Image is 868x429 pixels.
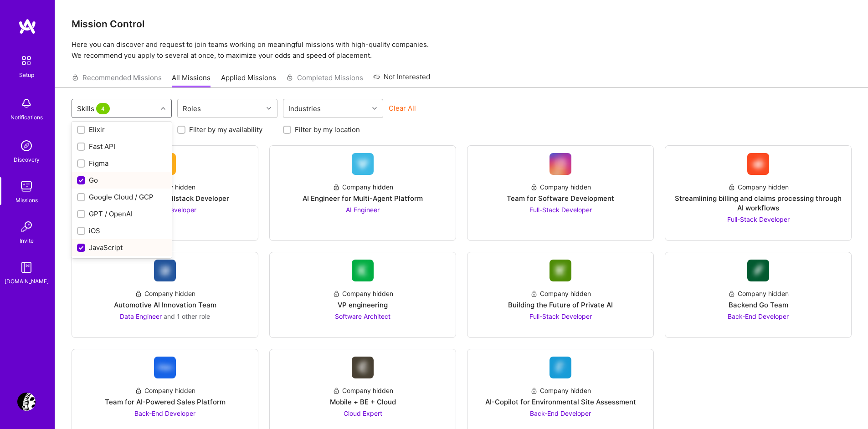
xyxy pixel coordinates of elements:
a: Not Interested [373,71,430,88]
div: Discovery [14,155,40,164]
div: Skills [75,102,114,115]
a: Company LogoCompany hiddenVP engineeringSoftware Architect [277,260,448,330]
div: iOS [77,226,166,235]
p: Here you can discover and request to join teams working on meaningful missions with high-quality ... [72,39,852,61]
img: guide book [17,258,36,276]
label: Filter by my availability [189,125,262,134]
span: Back-End Developer [530,409,591,417]
div: Go [77,175,166,185]
div: [DOMAIN_NAME] [5,276,49,286]
div: Company hidden [530,182,591,192]
img: Company Logo [352,153,374,175]
img: Company Logo [747,153,769,175]
span: Back-End Developer [134,409,195,417]
div: Streamlining billing and claims processing through AI workflows [673,194,844,213]
div: Backend Go Team [729,300,788,310]
div: Company hidden [333,182,393,192]
img: Company Logo [747,260,769,281]
div: Team for AI-Powered Sales Platform [105,397,226,407]
span: Full-Stack Developer [529,312,592,320]
span: and 1 other role [164,312,210,320]
a: Company LogoCompany hiddenAI-Copilot for Environmental Site AssessmentBack-End Developer [475,357,646,427]
a: Company LogoCompany hiddenBuilding the Future of Private AIFull-Stack Developer [475,260,646,330]
div: Roles [180,102,203,115]
div: AI Engineer for Multi-Agent Platform [303,194,423,203]
div: Company hidden [135,289,195,298]
h3: Mission Control [72,18,852,30]
img: Company Logo [352,260,374,281]
div: Building the Future of Private AI [508,300,613,310]
a: Company LogoCompany hiddenTeam for Software DevelopmentFull-Stack Developer [475,153,646,233]
div: Company hidden [135,386,195,395]
div: Company hidden [333,386,393,395]
div: Figma [77,158,166,168]
div: AI-Copilot for Environmental Site Assessment [485,397,636,407]
div: VP engineering [338,300,388,310]
img: logo [18,18,36,35]
div: Team for Software Development [507,194,614,203]
img: bell [17,94,36,112]
a: Applied Missions [221,73,276,88]
div: Setup [19,70,34,80]
span: 4 [96,103,110,114]
a: User Avatar [15,393,38,411]
img: Company Logo [352,357,374,378]
div: Company hidden [530,289,591,298]
a: Company LogoCompany hiddenStreamlining billing and claims processing through AI workflowsFull-Sta... [673,153,844,233]
i: icon Chevron [161,106,165,111]
div: Fast API [77,142,166,151]
img: Invite [17,218,36,236]
a: Company LogoCompany hiddenAI Engineer for Multi-Agent PlatformAI Engineer [277,153,448,233]
img: Company Logo [154,260,176,281]
span: Back-End Developer [728,312,789,320]
a: Company LogoCompany hiddenTeam for AI-Powered Sales PlatformBack-End Developer [79,357,251,427]
i: icon Chevron [372,106,377,111]
div: Google Cloud / GCP [77,192,166,202]
a: Company LogoCompany hiddenAutomotive AI Innovation TeamData Engineer and 1 other role [79,260,251,330]
label: Filter by my location [295,125,360,134]
span: Full-Stack Developer [727,215,790,223]
div: JavaScript [77,243,166,252]
div: Elixir [77,125,166,134]
button: Clear All [389,103,416,113]
span: Full-Stack Developer [529,206,592,214]
img: User Avatar [17,393,36,411]
img: discovery [17,137,36,155]
i: icon Chevron [267,106,271,111]
div: GPT / OpenAI [77,209,166,219]
div: Notifications [10,112,43,122]
div: Invite [20,236,34,245]
img: Company Logo [550,357,571,378]
img: teamwork [17,177,36,195]
a: All Missions [172,73,211,88]
img: Company Logo [550,260,571,281]
div: Company hidden [728,182,789,192]
img: Company Logo [550,153,571,175]
span: AI Engineer [346,206,380,214]
div: Automotive AI Innovation Team [114,300,216,310]
a: Company LogoCompany hiddenBackend Go TeamBack-End Developer [673,260,844,330]
div: Company hidden [333,289,393,298]
span: Cloud Expert [344,409,382,417]
div: Mobile + BE + Cloud [330,397,396,407]
a: Company LogoCompany hiddenMobile + BE + CloudCloud Expert [277,357,448,427]
div: Industries [286,102,323,115]
div: Missions [15,195,38,205]
img: Company Logo [154,357,176,378]
img: setup [17,51,36,70]
span: Software Architect [335,312,390,320]
div: Company hidden [728,289,789,298]
div: Company hidden [530,386,591,395]
span: Data Engineer [120,312,162,320]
